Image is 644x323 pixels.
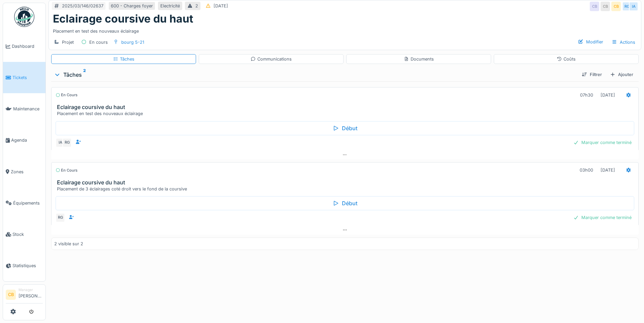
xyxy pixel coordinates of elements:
a: Tickets [3,62,45,93]
div: RG [622,2,632,11]
h3: Eclairage coursive du haut [57,104,636,110]
sup: 2 [83,71,86,79]
div: 03h00 [580,167,593,173]
div: Communications [251,56,292,62]
a: Équipements [3,187,45,219]
div: 600 - Charges foyer [111,3,153,9]
span: Zones [11,169,43,175]
div: CB [601,2,610,11]
div: IA [56,138,65,147]
div: 07h30 [580,92,593,98]
div: RG [62,138,72,147]
div: [DATE] [601,92,615,98]
div: Modifier [575,37,606,46]
span: Stock [12,231,43,238]
img: Badge_color-CXgf-gQk.svg [14,7,34,27]
div: Placement de 3 éclairages coté droit vers le fond de la coursive [57,186,636,192]
h1: Eclairage coursive du haut [53,12,193,25]
div: 2 [195,3,198,9]
div: Ajouter [607,70,636,79]
a: Stock [3,219,45,250]
div: bourg 5-21 [121,39,144,45]
a: Agenda [3,124,45,156]
span: Dashboard [12,43,43,49]
div: En cours [56,92,77,98]
h3: Eclairage coursive du haut [57,179,636,186]
div: Placement en test des nouveaux éclairage [53,25,637,34]
div: Début [56,121,634,135]
div: RG [56,213,65,222]
div: 2025/03/146/02637 [62,3,103,9]
a: Zones [3,156,45,187]
span: Agenda [11,137,43,143]
div: Marquer comme terminé [571,138,634,147]
a: Maintenance [3,93,45,124]
div: En cours [89,39,108,45]
div: CB [611,2,621,11]
div: [DATE] [601,167,615,173]
a: Dashboard [3,31,45,62]
div: 2 visible sur 2 [54,241,83,247]
div: Marquer comme terminé [571,213,634,222]
a: Statistiques [3,250,45,281]
span: Maintenance [13,106,43,112]
li: [PERSON_NAME] [19,287,43,302]
div: Placement en test des nouveaux éclairage [57,110,636,117]
li: CB [6,290,16,300]
a: CB Manager[PERSON_NAME] [6,287,43,303]
div: Actions [609,37,638,47]
div: Filtrer [579,70,605,79]
div: Tâches [54,71,576,79]
div: Electricité [160,3,180,9]
div: Documents [404,56,434,62]
span: Tickets [12,74,43,81]
div: Début [56,196,634,210]
span: Statistiques [12,262,43,269]
div: En cours [56,168,77,173]
div: Coûts [557,56,576,62]
div: IA [629,2,638,11]
span: Équipements [13,200,43,206]
div: [DATE] [214,3,228,9]
div: Manager [19,287,43,292]
div: Tâches [113,56,134,62]
div: Projet [62,39,74,45]
div: CB [590,2,599,11]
